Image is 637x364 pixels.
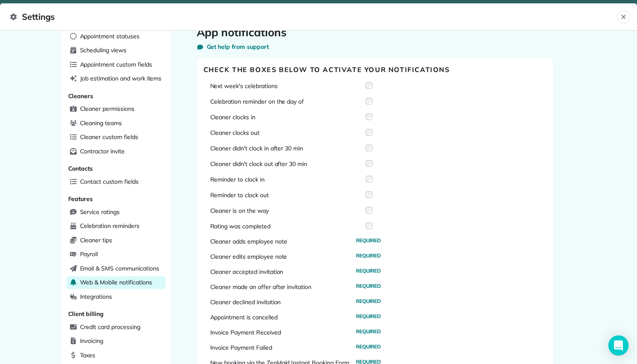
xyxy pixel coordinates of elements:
[80,32,139,40] span: Appointment statuses
[210,222,363,230] label: Rating was completed
[80,222,139,230] span: Celebration reminders
[80,133,138,141] span: Cleaner custom fields
[67,44,166,57] a: Scheduling views
[80,250,98,258] span: Payroll
[356,252,381,261] span: Required
[67,145,166,158] a: Contractor invite
[67,220,166,233] a: Celebration reminders
[68,310,104,318] span: Client billing
[210,313,278,321] span: Appointment is cancelled
[356,313,381,321] span: Required
[67,72,166,85] a: Job estimation and work items
[80,292,112,301] span: Integrations
[356,298,381,306] span: Required
[67,335,166,348] a: Invoicing
[210,252,287,261] span: Cleaner edits employee note
[210,113,363,121] label: Cleaner clocks in
[68,92,94,100] span: Cleaners
[80,104,134,113] span: Cleaner permissions
[68,165,93,172] span: Contacts
[608,335,629,356] div: Open Intercom Messenger
[67,262,166,275] a: Email & SMS communications
[67,276,166,289] a: Web & Mobile notifications
[80,337,104,345] span: Invoicing
[207,43,269,51] span: Get help from support
[210,298,281,306] span: Cleaner declined invitation
[356,283,381,291] span: Required
[197,43,269,51] button: Get help from support
[67,103,166,115] a: Cleaner permissions
[80,351,96,359] span: Taxes
[67,176,166,188] a: Contact custom fields
[203,65,450,74] span: Check the boxes below to activate your notifications
[80,74,162,83] span: Job estimation and work items
[210,328,281,337] span: Invoice Payment Received
[356,343,381,352] span: Required
[80,208,120,216] span: Service ratings
[10,10,617,24] span: Settings
[617,10,630,24] button: Close
[210,160,363,168] label: Cleaner didn't clock out after 30 min
[80,177,139,186] span: Contact custom fields
[210,237,287,246] span: Cleaner adds employee note
[210,82,363,90] label: Next week's celebrations
[80,236,112,244] span: Cleaner tips
[210,283,312,291] span: Cleaner made an offer after invitation
[80,264,159,273] span: Email & SMS communications
[210,128,363,137] label: Cleaner clocks out
[80,60,152,69] span: Appointment custom fields
[67,206,166,219] a: Service ratings
[67,30,166,43] a: Appointment statuses
[197,26,553,39] h1: App notifications
[210,97,363,106] label: Celebration reminder on the day of
[67,117,166,130] a: Cleaning teams
[80,46,126,54] span: Scheduling views
[210,343,272,352] span: Invoice Payment Failed
[80,323,140,331] span: Credit card processing
[67,248,166,261] a: Payroll
[210,206,363,215] label: Cleaner is on the way
[80,147,125,155] span: Contractor invite
[67,59,166,71] a: Appointment custom fields
[356,268,381,276] span: Required
[67,321,166,334] a: Credit card processing
[80,119,122,127] span: Cleaning teams
[67,291,166,303] a: Integrations
[356,328,381,337] span: Required
[68,195,93,203] span: Features
[67,131,166,144] a: Cleaner custom fields
[80,278,152,286] span: Web & Mobile notifications
[210,268,284,276] span: Cleaner accepted invitation
[210,175,363,184] label: Reminder to clock in
[356,237,381,246] span: Required
[67,349,166,362] a: Taxes
[210,191,363,199] label: Reminder to clock out
[67,234,166,247] a: Cleaner tips
[210,144,363,153] label: Cleaner didn't clock in after 30 min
